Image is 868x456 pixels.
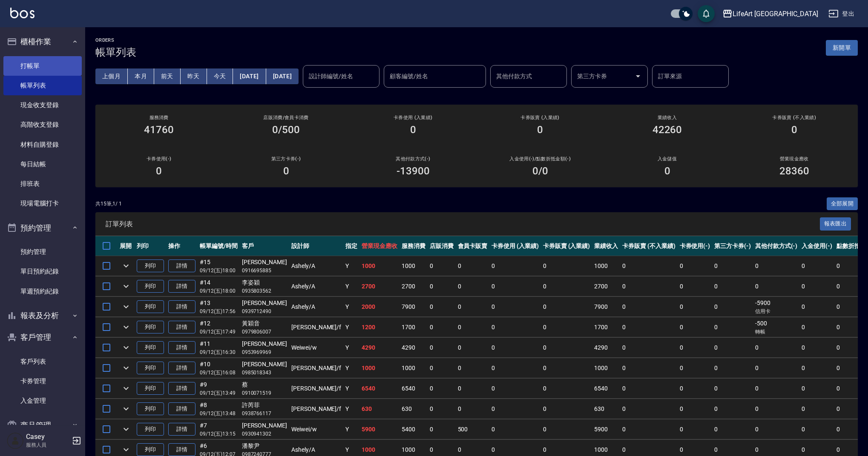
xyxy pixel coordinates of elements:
[3,371,82,391] a: 卡券管理
[242,328,287,336] p: 0979806007
[289,399,343,419] td: [PERSON_NAME] /f
[242,360,287,369] div: [PERSON_NAME]
[753,399,800,419] td: 0
[620,399,677,419] td: 0
[799,236,834,256] th: 入金使用(-)
[118,236,135,256] th: 展開
[487,115,593,120] h2: 卡券販賣 (入業績)
[400,256,428,276] td: 1000
[826,43,858,51] a: 新開單
[166,236,198,256] th: 操作
[120,341,132,354] button: expand row
[168,280,195,293] a: 詳情
[207,68,233,84] button: 今天
[541,236,592,256] th: 卡券販賣 (入業績)
[678,379,713,399] td: 0
[489,358,541,378] td: 0
[95,46,136,58] h3: 帳單列表
[198,419,240,439] td: #7
[489,317,541,337] td: 0
[343,256,359,276] td: Y
[753,419,800,439] td: 0
[620,236,677,256] th: 卡券販賣 (不入業績)
[410,124,416,136] h3: 0
[799,297,834,317] td: 0
[242,410,287,417] p: 0938766117
[489,297,541,317] td: 0
[3,414,82,436] button: 商品管理
[620,358,677,378] td: 0
[343,399,359,419] td: Y
[541,379,592,399] td: 0
[400,399,428,419] td: 630
[7,432,24,449] img: Person
[198,297,240,317] td: #13
[137,341,164,354] button: 列印
[120,362,132,374] button: expand row
[400,317,428,337] td: 1700
[198,256,240,276] td: #15
[359,297,400,317] td: 2000
[359,379,400,399] td: 6540
[741,156,848,162] h2: 營業現金應收
[712,379,753,399] td: 0
[242,278,287,287] div: 李姿穎
[3,262,82,281] a: 單日預約紀錄
[26,441,69,449] p: 服務人員
[428,317,456,337] td: 0
[242,299,287,308] div: [PERSON_NAME]
[120,321,132,333] button: expand row
[343,338,359,358] td: Y
[592,297,620,317] td: 7900
[95,37,136,43] h2: ORDERS
[137,402,164,416] button: 列印
[359,276,400,296] td: 2700
[289,276,343,296] td: Ashely /A
[200,328,238,336] p: 09/12 (五) 17:49
[3,217,82,239] button: 預約管理
[242,401,287,410] div: 許芮菲
[620,297,677,317] td: 0
[359,358,400,378] td: 1000
[120,382,132,395] button: expand row
[95,68,128,84] button: 上個月
[106,220,820,228] span: 訂單列表
[753,297,800,317] td: -5900
[200,389,238,397] p: 09/12 (五) 13:49
[3,352,82,371] a: 客戶列表
[289,236,343,256] th: 設計師
[779,165,809,177] h3: 28360
[456,358,490,378] td: 0
[200,348,238,356] p: 09/12 (五) 16:30
[592,256,620,276] td: 1000
[456,236,490,256] th: 會員卡販賣
[154,68,181,84] button: 前天
[753,276,800,296] td: 0
[487,156,593,162] h2: 入金使用(-) /點數折抵金額(-)
[827,197,858,211] button: 全部展開
[592,379,620,399] td: 6540
[242,258,287,267] div: [PERSON_NAME]
[799,399,834,419] td: 0
[200,267,238,274] p: 09/12 (五) 18:00
[360,115,466,120] h2: 卡券使用 (入業績)
[198,276,240,296] td: #14
[712,276,753,296] td: 0
[233,68,266,84] button: [DATE]
[343,358,359,378] td: Y
[120,300,132,313] button: expand row
[489,256,541,276] td: 0
[200,308,238,315] p: 09/12 (五) 17:56
[168,259,195,273] a: 詳情
[198,358,240,378] td: #10
[489,236,541,256] th: 卡券使用 (入業績)
[242,339,287,348] div: [PERSON_NAME]
[106,156,212,162] h2: 卡券使用(-)
[753,358,800,378] td: 0
[541,338,592,358] td: 0
[3,305,82,327] button: 報表及分析
[719,5,822,23] button: LifeArt [GEOGRAPHIC_DATA]
[242,380,287,389] div: 蔡
[428,399,456,419] td: 0
[198,379,240,399] td: #9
